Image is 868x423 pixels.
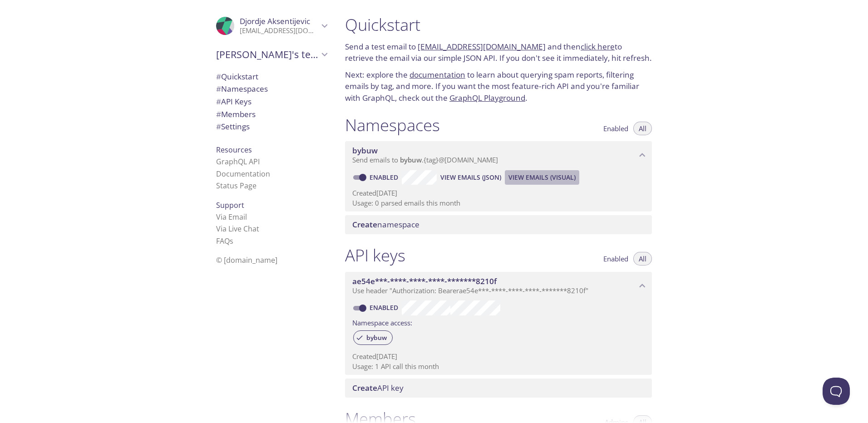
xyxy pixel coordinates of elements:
a: click here [581,41,615,52]
div: Quickstart [209,70,334,83]
span: Resources [216,145,252,155]
div: Pierre's team [209,43,334,66]
a: GraphQL Playground [449,93,525,103]
p: Created [DATE] [352,188,645,198]
label: Namespace access: [352,315,412,329]
a: GraphQL API [216,157,260,167]
span: # [216,84,221,94]
a: Via Live Chat [216,224,259,234]
span: Quickstart [216,71,258,82]
span: Settings [216,121,250,132]
div: API Keys [209,95,334,108]
p: Next: explore the to learn about querying spam reports, filtering emails by tag, and more. If you... [345,69,652,104]
span: Namespaces [216,84,268,94]
span: # [216,71,221,82]
div: bybuw namespace [345,141,652,169]
span: [PERSON_NAME]'s team [216,48,319,61]
p: Usage: 0 parsed emails this month [352,198,645,208]
h1: Namespaces [345,115,440,135]
span: View Emails (JSON) [440,172,501,183]
span: API key [352,383,404,393]
span: API Keys [216,96,252,107]
a: Enabled [368,173,402,182]
span: © [DOMAIN_NAME] [216,255,277,265]
span: View Emails (Visual) [508,172,576,183]
span: Create [352,383,377,393]
div: Djordje Aksentijevic [209,11,334,41]
div: bybuw [353,330,393,345]
a: FAQ [216,236,233,246]
div: Create namespace [345,215,652,234]
button: Enabled [598,122,634,135]
div: Namespaces [209,83,334,95]
button: All [633,252,652,266]
span: Members [216,109,256,119]
p: Created [DATE] [352,352,645,361]
h1: API keys [345,245,405,266]
span: Send emails to . {tag} @[DOMAIN_NAME] [352,155,498,164]
button: All [633,122,652,135]
span: s [230,236,233,246]
h1: Quickstart [345,15,652,35]
span: Djordje Aksentijevic [240,16,310,26]
div: Create API Key [345,379,652,398]
span: bybuw [361,334,392,342]
span: Create [352,219,377,230]
div: Team Settings [209,120,334,133]
span: # [216,96,221,107]
span: Support [216,200,244,210]
button: Enabled [598,252,634,266]
button: View Emails (JSON) [437,170,505,185]
span: namespace [352,219,419,230]
a: Enabled [368,303,402,312]
p: Usage: 1 API call this month [352,362,645,371]
a: [EMAIL_ADDRESS][DOMAIN_NAME] [418,41,546,52]
p: Send a test email to and then to retrieve the email via our simple JSON API. If you don't see it ... [345,41,652,64]
div: Members [209,108,334,121]
a: documentation [409,69,465,80]
a: Via Email [216,212,247,222]
a: Documentation [216,169,270,179]
span: bybuw [400,155,422,164]
iframe: Help Scout Beacon - Open [823,378,850,405]
a: Status Page [216,181,256,191]
p: [EMAIL_ADDRESS][DOMAIN_NAME] [240,26,319,35]
span: # [216,109,221,119]
span: # [216,121,221,132]
button: View Emails (Visual) [505,170,579,185]
span: bybuw [352,145,378,156]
